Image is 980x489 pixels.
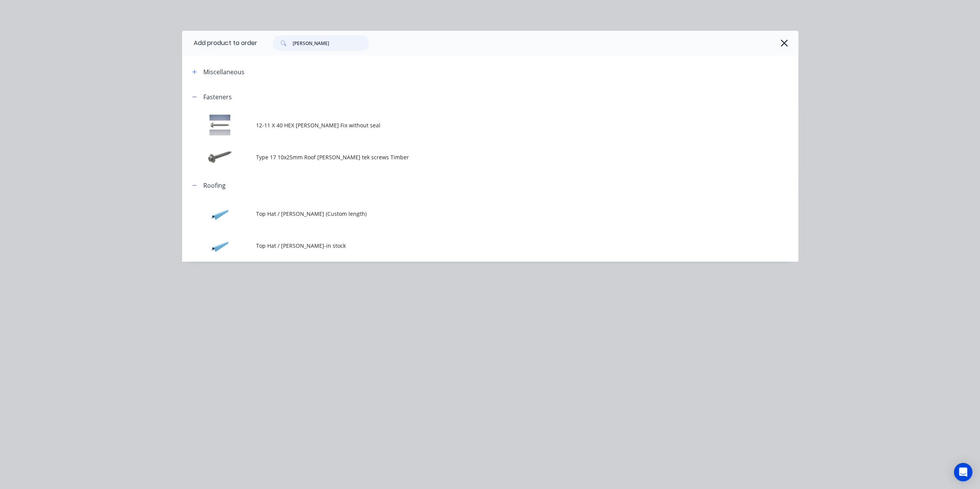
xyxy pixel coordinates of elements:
div: Open Intercom Messenger [954,463,972,481]
div: Add product to order [182,31,257,55]
span: Type 17 10x25mm Roof [PERSON_NAME] tek screws Timber [256,153,690,161]
span: Top Hat / [PERSON_NAME] (Custom length) [256,210,690,218]
span: 12-11 X 40 HEX [PERSON_NAME] Fix without seal [256,121,690,129]
input: Search... [293,35,369,51]
div: Roofing [203,181,226,190]
span: Top Hat / [PERSON_NAME]-in stock [256,242,690,250]
div: Miscellaneous [203,67,245,77]
div: Fasteners [203,92,232,102]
